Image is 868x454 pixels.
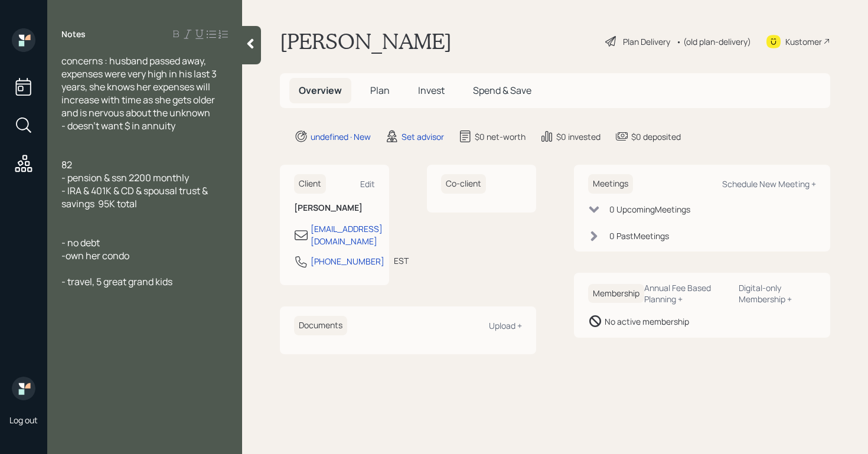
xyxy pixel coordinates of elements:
span: - pension & ssn 2200 monthly [61,171,189,184]
h6: [PERSON_NAME] [294,203,375,213]
div: [EMAIL_ADDRESS][DOMAIN_NAME] [311,223,383,247]
h6: Meetings [588,174,633,194]
div: $0 deposited [631,130,681,143]
div: Log out [9,414,38,426]
div: No active membership [605,315,689,328]
span: Plan [370,84,390,97]
h6: Co-client [441,174,486,194]
span: - IRA & 401K & CD & spousal trust & savings 95K total [61,184,210,210]
h6: Membership [588,284,644,303]
div: $0 net-worth [475,130,526,143]
div: Digital-only Membership + [739,282,816,305]
div: 0 Upcoming Meeting s [609,203,690,215]
h1: [PERSON_NAME] [280,28,452,54]
div: EST [394,254,409,267]
div: [PHONE_NUMBER] [311,255,384,267]
img: retirable_logo.png [12,377,35,400]
div: Plan Delivery [623,35,670,48]
span: -own her condo [61,249,129,262]
h6: Documents [294,316,347,335]
div: Kustomer [785,35,822,48]
div: Edit [360,178,375,190]
span: Overview [299,84,342,97]
span: 82 [61,158,72,171]
label: Notes [61,28,86,40]
div: Annual Fee Based Planning + [644,282,729,305]
div: Upload + [489,320,522,331]
div: • (old plan-delivery) [676,35,751,48]
span: - travel, 5 great grand kids [61,275,172,288]
h6: Client [294,174,326,194]
span: concerns : husband passed away, expenses were very high in his last 3 years, she knows her expens... [61,54,218,119]
div: undefined · New [311,130,371,143]
span: Invest [418,84,445,97]
div: $0 invested [556,130,601,143]
span: Spend & Save [473,84,531,97]
span: - doesn't want $ in annuity [61,119,175,132]
div: Set advisor [402,130,444,143]
div: 0 Past Meeting s [609,230,669,242]
span: - no debt [61,236,100,249]
div: Schedule New Meeting + [722,178,816,190]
